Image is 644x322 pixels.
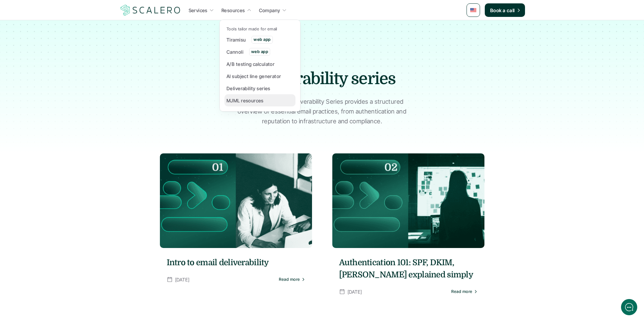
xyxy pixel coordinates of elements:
p: Read more [279,277,300,282]
a: Cannoliweb app [224,46,295,58]
img: Scalero company logo [119,4,182,17]
span: We run on Gist [56,236,86,241]
h2: Let us know if we can help with lifecycle marketing. [10,45,125,77]
iframe: gist-messenger-bubble-iframe [621,299,637,315]
p: Tiramisu [226,36,246,43]
p: Tools tailor made for email [226,27,277,31]
p: [PERSON_NAME] Deliverability Series provides a structured overview of essential email practices, ... [238,97,407,126]
a: Deliverability series [224,82,295,94]
a: A/B testing calculator [224,58,295,70]
p: Services [189,7,208,14]
a: Read more [451,289,477,294]
h1: Hi! Welcome to [GEOGRAPHIC_DATA]. [10,33,125,44]
a: MJML resources [224,94,295,106]
span: New conversation [44,94,81,99]
p: [DATE] [348,288,362,296]
h1: Deliverability series [204,68,440,90]
p: Company [259,7,280,14]
a: AI subject line generator [224,70,295,82]
a: Read more [279,277,305,282]
p: A/B testing calculator [226,60,275,68]
p: Read more [451,289,472,294]
a: Book a call [485,3,525,17]
a: Tiramisuweb app [224,33,295,46]
p: [DATE] [175,275,190,284]
p: Deliverability series [226,85,270,92]
p: web app [254,37,270,42]
p: Book a call [490,7,515,14]
a: Scalero company logo [119,4,182,16]
p: AI subject line generator [226,73,281,80]
a: Intro to email deliverability [167,256,305,269]
p: web app [251,49,268,54]
a: Authentication 101: SPF, DKIM, [PERSON_NAME] explained simply [339,256,478,281]
p: Cannoli [226,48,243,55]
button: New conversation [10,90,125,103]
p: Resources [221,7,245,14]
p: MJML resources [226,97,264,104]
